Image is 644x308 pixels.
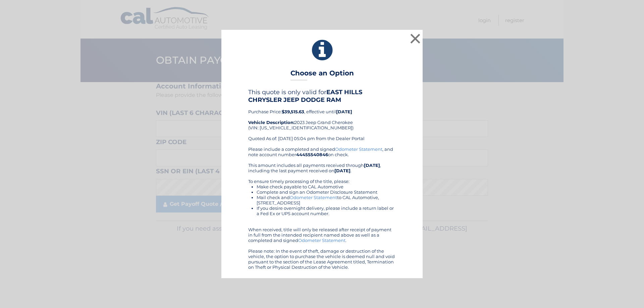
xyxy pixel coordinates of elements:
b: 44455540846 [296,152,328,157]
li: If you desire overnight delivery, please include a return label or a Fed Ex or UPS account number. [257,205,396,216]
h4: This quote is only valid for [248,88,396,103]
b: [DATE] [334,168,351,173]
a: Odometer Statement [335,146,382,152]
strong: Vehicle Description: [248,120,294,125]
button: × [409,32,422,45]
div: Purchase Price: , effective until 2023 Jeep Grand Cherokee (VIN: [US_VEHICLE_IDENTIFICATION_NUMBE... [248,88,396,146]
b: $39,515.63 [282,109,304,114]
h3: Choose an Option [290,69,354,81]
li: Make check payable to CAL Automotive [257,184,396,189]
a: Odometer Statement [298,238,345,243]
b: [DATE] [336,109,352,114]
li: Mail check and to CAL Automotive, [STREET_ADDRESS] [257,195,396,205]
div: Please include a completed and signed , and note account number on check. This amount includes al... [248,146,396,270]
li: Complete and sign an Odometer Disclosure Statement [257,189,396,195]
a: Odometer Statement [290,195,337,200]
b: EAST HILLS CHRYSLER JEEP DODGE RAM [248,88,362,103]
b: [DATE] [364,163,380,168]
